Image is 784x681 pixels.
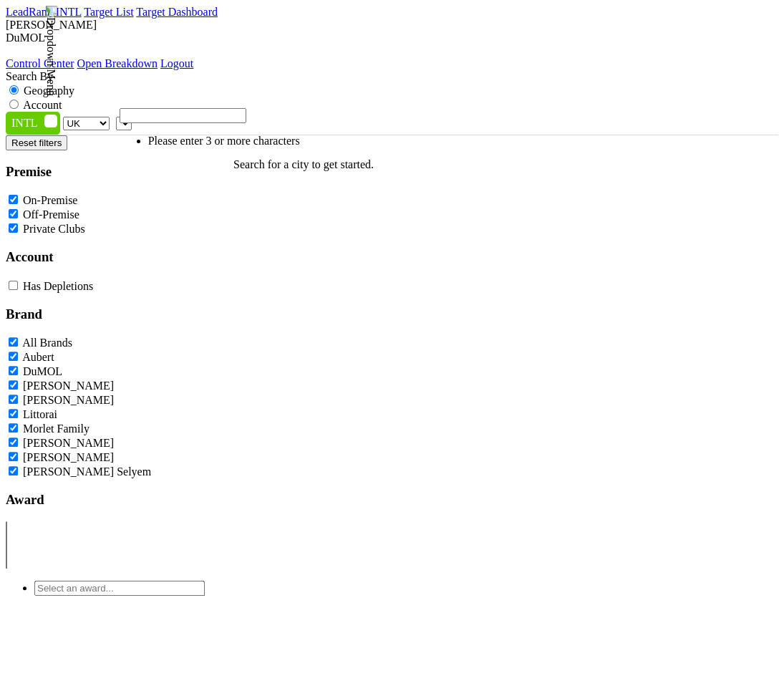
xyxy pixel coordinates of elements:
a: Logout [160,57,193,69]
label: On-Premise [23,194,77,206]
a: Target Dashboard [136,6,218,18]
label: [PERSON_NAME] [23,394,114,406]
h3: Award [6,492,205,508]
span: Search By [6,70,53,82]
span: DuMOL [6,32,45,44]
label: All Brands [22,337,72,349]
img: Dropdown Menu [44,6,57,96]
a: Target List [84,6,133,18]
label: Off-Premise [23,208,79,221]
a: Open Breakdown [77,57,158,69]
label: [PERSON_NAME] [23,437,114,449]
li: Please enter 3 or more characters [148,135,300,148]
a: LeadRank INTL [6,6,82,18]
label: Littorai [23,408,57,420]
h3: Brand [6,306,205,322]
p: Search for a city to get started. [233,158,374,171]
label: DuMOL [23,365,62,377]
label: [PERSON_NAME] [23,380,114,392]
div: [PERSON_NAME] [6,19,778,32]
label: [PERSON_NAME] Selyem [23,465,151,478]
label: Has Depletions [23,280,93,292]
label: Aubert [22,351,54,363]
label: Geography [24,84,74,97]
label: Morlet Family [23,422,89,435]
button: Reset filters [6,135,67,150]
input: Select an award... [34,581,205,596]
div: Dropdown Menu [6,57,778,70]
h3: Account [6,249,205,265]
label: [PERSON_NAME] [23,451,114,463]
label: Private Clubs [23,223,85,235]
a: Control Center [6,57,74,69]
label: Account [23,99,62,111]
h3: Premise [6,164,205,180]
